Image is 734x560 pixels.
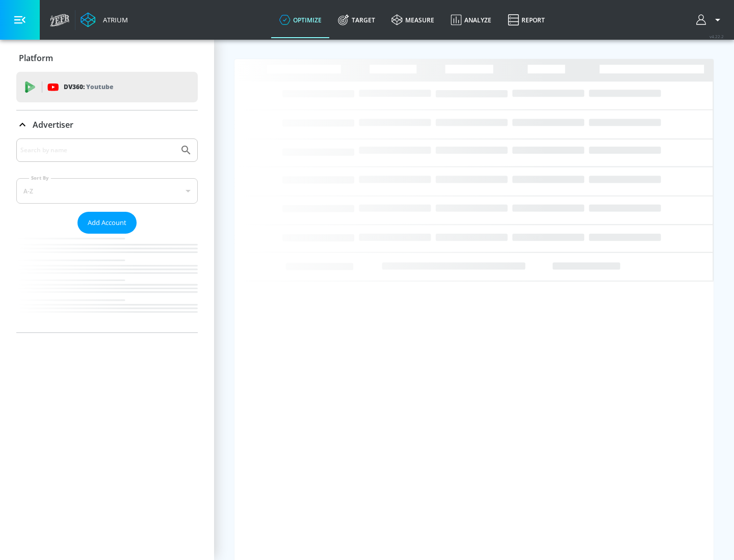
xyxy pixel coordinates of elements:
[29,175,51,181] label: Sort By
[383,2,442,38] a: measure
[99,15,128,24] div: Atrium
[16,234,198,332] nav: list of Advertiser
[33,119,73,130] p: Advertiser
[500,2,553,38] a: Report
[88,217,126,229] span: Add Account
[86,81,113,92] p: Youtube
[77,212,137,234] button: Add Account
[271,2,330,38] a: optimize
[16,138,198,332] div: Advertiser
[16,178,198,204] div: A-Z
[81,12,128,27] a: Atrium
[330,2,383,38] a: Target
[710,34,724,39] span: v 4.22.2
[19,52,53,64] p: Platform
[20,144,175,157] input: Search by name
[16,72,198,102] div: DV360: Youtube
[64,81,113,93] p: DV360:
[442,2,500,38] a: Analyze
[16,110,198,139] div: Advertiser
[16,44,198,72] div: Platform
